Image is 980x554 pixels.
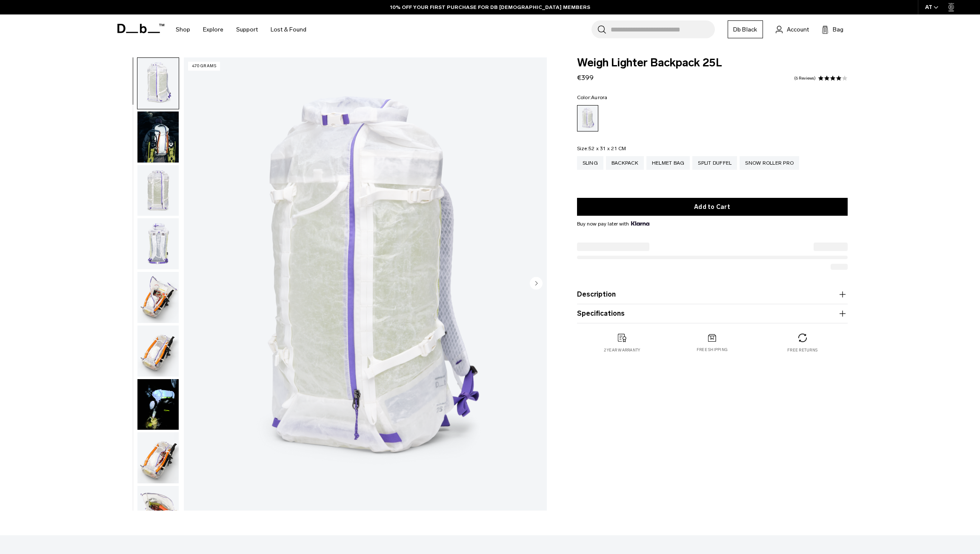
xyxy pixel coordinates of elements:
[137,432,179,484] button: Weigh_Lighter_Backpack_25L_6.png
[137,485,179,537] button: Weigh_Lighter_Backpack_25L_7.png
[822,24,843,34] button: Bag
[184,57,547,511] li: 1 / 18
[577,289,848,300] button: Description
[577,198,848,216] button: Add to Cart
[794,76,816,80] a: 6 reviews
[236,14,258,45] a: Support
[137,432,179,483] img: Weigh_Lighter_Backpack_25L_6.png
[137,218,179,270] button: Weigh_Lighter_Backpack_25L_3.png
[188,62,220,71] p: 470 grams
[137,165,179,216] img: Weigh_Lighter_Backpack_25L_2.png
[697,347,728,353] p: Free shipping
[137,218,179,269] img: Weigh_Lighter_Backpack_25L_3.png
[646,156,690,170] a: Helmet Bag
[604,347,640,353] p: 2 year warranty
[776,24,809,34] a: Account
[137,58,179,109] img: Weigh_Lighter_Backpack_25L_1.png
[577,57,848,69] span: Weigh Lighter Backpack 25L
[787,25,809,34] span: Account
[137,379,179,431] button: Weigh Lighter Backpack 25L Aurora
[530,277,543,291] button: Next slide
[591,94,608,100] span: Aurora
[577,74,594,82] span: €399
[137,325,179,377] button: Weigh_Lighter_Backpack_25L_5.png
[137,486,179,537] img: Weigh_Lighter_Backpack_25L_7.png
[169,14,313,45] nav: Main Navigation
[137,165,179,217] button: Weigh_Lighter_Backpack_25L_2.png
[176,14,190,45] a: Shop
[271,14,306,45] a: Lost & Found
[833,25,843,34] span: Bag
[631,221,649,226] img: {"height" => 20, "alt" => "Klarna"}
[589,146,626,151] span: 52 x 31 x 21 CM
[728,20,763,38] a: Db Black
[137,271,179,323] button: Weigh_Lighter_Backpack_25L_4.png
[787,347,817,353] p: Free returns
[137,111,179,163] img: Weigh_Lighter_Backpack_25L_Lifestyle_new.png
[577,220,649,228] span: Buy now pay later with
[137,272,179,323] img: Weigh_Lighter_Backpack_25L_4.png
[577,105,598,131] a: Aurora
[577,95,608,100] legend: Color:
[692,156,737,170] a: Split Duffel
[577,156,603,170] a: Sling
[137,111,179,163] button: Weigh_Lighter_Backpack_25L_Lifestyle_new.png
[577,146,626,151] legend: Size:
[137,326,179,377] img: Weigh_Lighter_Backpack_25L_5.png
[577,308,848,319] button: Specifications
[184,57,547,511] img: Weigh_Lighter_Backpack_25L_1.png
[390,3,590,11] a: 10% OFF YOUR FIRST PURCHASE FOR DB [DEMOGRAPHIC_DATA] MEMBERS
[606,156,644,170] a: Backpack
[137,57,179,109] button: Weigh_Lighter_Backpack_25L_1.png
[740,156,799,170] a: Snow Roller Pro
[203,14,223,45] a: Explore
[137,379,179,430] img: Weigh Lighter Backpack 25L Aurora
